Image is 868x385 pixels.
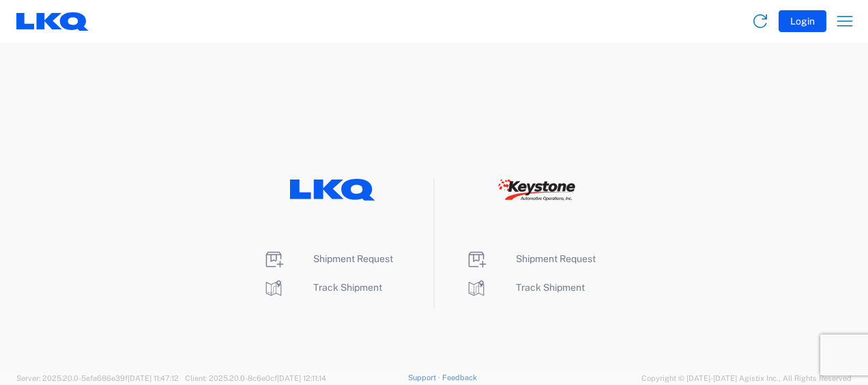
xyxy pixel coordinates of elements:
span: Shipment Request [516,253,596,264]
span: Track Shipment [516,282,585,293]
a: Track Shipment [263,282,382,293]
a: Feedback [442,373,477,382]
span: [DATE] 12:11:14 [277,374,326,382]
span: Shipment Request [313,253,393,264]
span: [DATE] 11:47:12 [128,374,179,382]
span: Server: 2025.20.0-5efa686e39f [16,374,179,382]
a: Shipment Request [263,253,393,264]
a: Shipment Request [465,253,596,264]
span: Client: 2025.20.0-8c6e0cf [185,374,326,382]
a: Track Shipment [465,282,585,293]
a: Support [408,373,442,382]
span: Track Shipment [313,282,382,293]
span: Copyright © [DATE]-[DATE] Agistix Inc., All Rights Reserved [641,372,852,384]
button: Login [779,10,826,32]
